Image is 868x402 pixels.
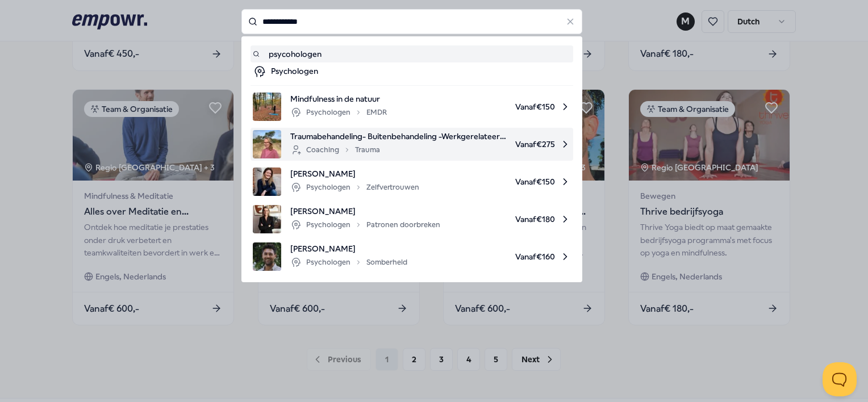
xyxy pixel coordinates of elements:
div: Psychologen Zelfvertrouwen [290,181,419,194]
span: Vanaf € 150 [396,93,571,121]
a: Psychologen [253,65,571,78]
a: product imageTraumabehandeling- Buitenbehandeling -Werkgerelateerd traumaCoachingTraumaVanaf€275 [253,130,571,158]
div: Psychologen EMDR [290,106,387,119]
img: product image [253,167,281,196]
span: [PERSON_NAME] [290,242,407,255]
a: psycohologen [253,48,571,60]
iframe: Help Scout Beacon - Open [823,362,857,396]
div: Coaching Trauma [290,143,380,157]
a: product image[PERSON_NAME]PsychologenSomberheidVanaf€160 [253,242,571,271]
div: Psychologen [271,65,571,78]
span: Vanaf € 150 [428,167,571,196]
img: product image [253,242,281,271]
a: product image[PERSON_NAME]PsychologenPatronen doorbrekenVanaf€180 [253,205,571,233]
img: product image [253,205,281,233]
a: product image[PERSON_NAME]PsychologenZelfvertrouwenVanaf€150 [253,167,571,196]
div: Psychologen Patronen doorbreken [290,218,440,232]
div: Psychologen Somberheid [290,256,407,269]
input: Search for products, categories or subcategories [241,9,582,34]
span: Vanaf € 160 [416,242,571,271]
a: product imageMindfulness in de natuurPsychologenEMDRVanaf€150 [253,93,571,121]
span: [PERSON_NAME] [290,205,440,217]
img: product image [253,130,281,158]
img: product image [253,93,281,121]
span: [PERSON_NAME] [290,167,419,180]
span: Vanaf € 275 [515,130,571,158]
span: Mindfulness in de natuur [290,93,387,105]
span: Vanaf € 180 [449,205,571,233]
span: Traumabehandeling- Buitenbehandeling -Werkgerelateerd trauma [290,130,506,143]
